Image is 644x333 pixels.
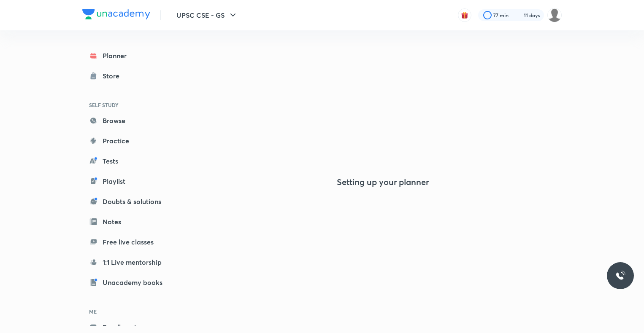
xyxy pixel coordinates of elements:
a: Free live classes [82,234,180,250]
div: Store [103,71,124,81]
a: Notes [82,213,180,230]
a: Store [82,67,180,84]
a: 1:1 Live mentorship [82,254,180,271]
a: Tests [82,153,180,169]
a: Playlist [82,173,180,190]
a: Unacademy books [82,274,180,291]
button: avatar [458,8,471,22]
a: Practice [82,132,180,149]
a: Company Logo [82,9,150,21]
img: avatar [461,11,468,19]
a: Doubts & solutions [82,193,180,210]
h4: Setting up your planner [337,177,429,187]
img: ttu [615,271,625,281]
a: Browse [82,112,180,129]
img: Harshal Vilhekar [547,8,562,22]
h6: SELF STUDY [82,98,180,112]
a: Planner [82,47,180,64]
img: Company Logo [82,9,150,19]
h6: ME [82,304,180,319]
img: streak [514,11,522,19]
button: UPSC CSE - GS [171,7,243,24]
